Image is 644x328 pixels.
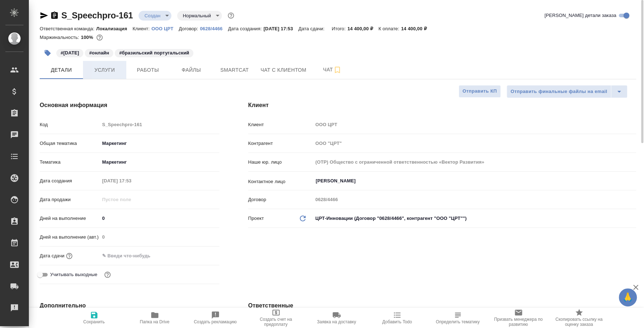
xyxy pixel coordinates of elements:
[313,157,636,167] input: Пустое поле
[40,252,65,260] p: Дата сдачи
[87,66,122,75] span: Услуги
[100,194,163,205] input: Пустое поле
[103,270,112,279] button: Выбери, если сб и вс нужно считать рабочими днями для выполнения заказа.
[194,319,237,324] span: Создать рекламацию
[185,308,246,328] button: Создать рекламацию
[632,180,634,182] button: Open
[40,177,100,185] p: Дата создания
[40,301,219,310] h4: Дополнительно
[228,26,263,31] p: Дата создания:
[65,251,74,261] button: Если добавить услуги и заполнить их объемом, то дата рассчитается автоматически
[488,308,549,328] button: Призвать менеджера по развитию
[84,49,114,56] span: онлайн
[544,12,616,19] span: [PERSON_NAME] детали заказа
[248,196,313,203] p: Договор
[200,26,228,31] p: 0628/4466
[248,159,313,166] p: Наше юр. лицо
[226,11,236,20] button: Доп статусы указывают на важность/срочность заказа
[139,11,171,21] div: Создан
[119,49,189,57] p: #бразильский португальский
[317,319,356,324] span: Заявка на доставку
[40,159,100,166] p: Тематика
[81,35,95,40] p: 100%
[50,11,59,20] button: Скопировать ссылку
[40,215,100,222] p: Дней на выполнение
[507,85,627,98] div: split button
[40,26,96,31] p: Ответственная команда:
[428,308,488,328] button: Определить тематику
[142,13,162,19] button: Создан
[40,35,81,40] p: Маржинальность:
[40,196,100,203] p: Дата продажи
[378,26,401,31] p: К оплате:
[492,317,544,327] span: Призвать менеджера по развитию
[315,65,350,74] span: Чат
[382,319,412,324] span: Добавить Todo
[217,66,252,75] span: Smartcat
[131,66,165,75] span: Работы
[401,26,432,31] p: 14 400,00 ₽
[40,11,48,20] button: Скопировать ссылку для ЯМессенджера
[333,66,342,74] svg: Подписаться
[100,232,219,242] input: Пустое поле
[152,25,179,31] a: OOO ЦРТ
[181,13,213,19] button: Нормальный
[100,176,163,186] input: Пустое поле
[248,101,636,110] h4: Клиент
[140,319,170,324] span: Папка на Drive
[619,288,637,306] button: 🙏
[463,87,497,96] span: Отправить КП
[96,26,133,31] p: Локализация
[622,290,634,305] span: 🙏
[459,85,501,98] button: Отправить КП
[100,251,163,261] input: ✎ Введи что-нибудь
[200,25,228,31] a: 0628/4466
[507,85,611,98] button: Отправить финальные файлы на email
[64,308,124,328] button: Сохранить
[40,234,100,241] p: Дней на выполнение (авт.)
[100,213,219,223] input: ✎ Введи что-нибудь
[246,308,306,328] button: Создать счет на предоплату
[367,308,428,328] button: Добавить Todo
[248,301,636,310] h4: Ответственные
[313,119,636,130] input: Пустое поле
[61,49,79,57] p: #[DATE]
[95,33,104,42] button: 0.00 RUB;
[313,194,636,205] input: Пустое поле
[248,215,264,222] p: Проект
[263,26,298,31] p: [DATE] 17:53
[248,178,313,185] p: Контактное лицо
[549,308,609,328] button: Скопировать ссылку на оценку заказа
[44,66,79,75] span: Детали
[313,212,636,225] div: ЦРТ-Инновации (Договор "0628/4466", контрагент "ООО "ЦРТ"")
[306,308,367,328] button: Заявка на доставку
[298,26,326,31] p: Дата сдачи:
[177,11,222,21] div: Создан
[40,140,100,147] p: Общая тематика
[40,45,56,61] button: Добавить тэг
[114,49,194,56] span: бразильский португальский
[174,66,209,75] span: Файлы
[179,26,200,31] p: Договор:
[61,10,133,20] a: S_Speechpro-161
[332,26,347,31] p: Итого:
[260,66,306,75] span: Чат с клиентом
[40,121,100,128] p: Код
[132,26,151,31] p: Клиент:
[89,49,109,57] p: #онлайн
[313,138,636,149] input: Пустое поле
[100,137,219,150] div: Маркетинг
[40,101,219,110] h4: Основная информация
[511,88,607,96] span: Отправить финальные файлы на email
[347,26,378,31] p: 14 400,00 ₽
[100,156,219,168] div: Маркетинг
[553,317,605,327] span: Скопировать ссылку на оценку заказа
[100,119,219,130] input: Пустое поле
[248,140,313,147] p: Контрагент
[250,317,302,327] span: Создать счет на предоплату
[152,26,179,31] p: OOO ЦРТ
[50,271,97,278] span: Учитывать выходные
[124,308,185,328] button: Папка на Drive
[56,49,84,56] span: 02.10.2025
[83,319,105,324] span: Сохранить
